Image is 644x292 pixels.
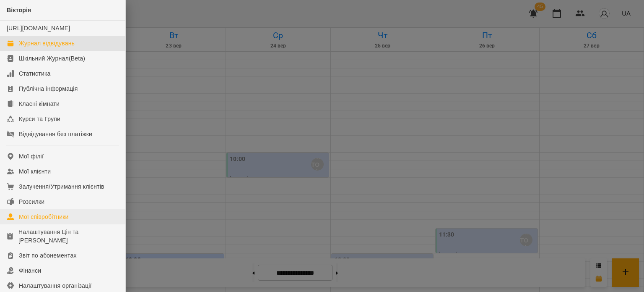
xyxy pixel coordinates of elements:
[7,25,70,32] a: [URL][DOMAIN_NAME]
[19,130,92,138] div: Відвідування без платіжки
[19,197,44,206] div: Розсилки
[19,115,60,123] div: Курси та Групи
[19,281,92,290] div: Налаштування організації
[19,39,75,47] div: Журнал відвідувань
[19,213,69,221] div: Мої співробітники
[19,167,51,176] div: Мої клієнти
[19,152,44,160] div: Мої філії
[19,69,51,78] div: Статистика
[19,84,78,93] div: Публічна інформація
[19,182,104,191] div: Залучення/Утримання клієнтів
[19,266,41,275] div: Фінанси
[19,251,77,260] div: Звіт по абонементах
[19,100,60,108] div: Класні кімнати
[7,7,31,13] span: Вікторія
[19,54,85,63] div: Шкільний Журнал(Beta)
[18,228,119,245] div: Налаштування Цін та [PERSON_NAME]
